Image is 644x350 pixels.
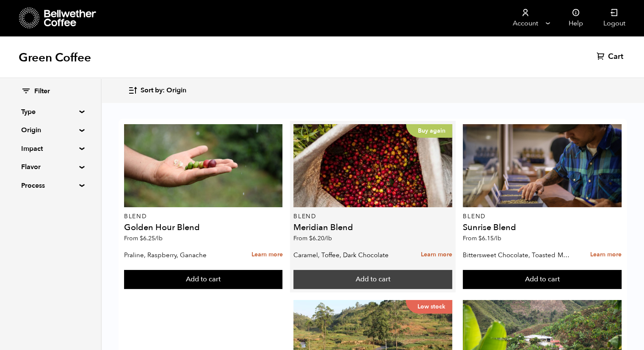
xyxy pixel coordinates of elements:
[21,162,80,172] summary: Flavor
[293,124,452,207] a: Buy again
[21,125,80,135] summary: Origin
[494,234,501,242] span: /lb
[155,234,163,242] span: /lb
[141,86,186,95] span: Sort by: Origin
[309,234,312,242] span: $
[21,144,80,154] summary: Impact
[478,234,482,242] span: $
[293,234,332,242] span: From
[251,246,282,264] a: Learn more
[140,234,163,242] bdi: 6.25
[406,124,452,138] p: Buy again
[406,300,452,314] p: Low stock
[34,87,50,96] span: Filter
[421,246,452,264] a: Learn more
[463,234,501,242] span: From
[124,234,163,242] span: From
[19,50,91,65] h1: Green Coffee
[590,246,622,264] a: Learn more
[597,52,625,62] a: Cart
[608,52,623,62] span: Cart
[309,234,332,242] bdi: 6.20
[463,270,622,289] button: Add to cart
[128,81,186,100] button: Sort by: Origin
[293,223,452,232] h4: Meridian Blend
[140,234,143,242] span: $
[293,214,452,219] p: Blend
[124,214,283,219] p: Blend
[478,234,501,242] bdi: 6.15
[293,270,452,289] button: Add to cart
[463,214,622,219] p: Blend
[124,270,283,289] button: Add to cart
[463,223,622,232] h4: Sunrise Blend
[293,249,401,261] p: Caramel, Toffee, Dark Chocolate
[463,249,571,261] p: Bittersweet Chocolate, Toasted Marshmallow, Candied Orange, Praline
[21,181,80,191] summary: Process
[21,107,80,117] summary: Type
[124,223,283,232] h4: Golden Hour Blend
[324,234,332,242] span: /lb
[124,249,232,261] p: Praline, Raspberry, Ganache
